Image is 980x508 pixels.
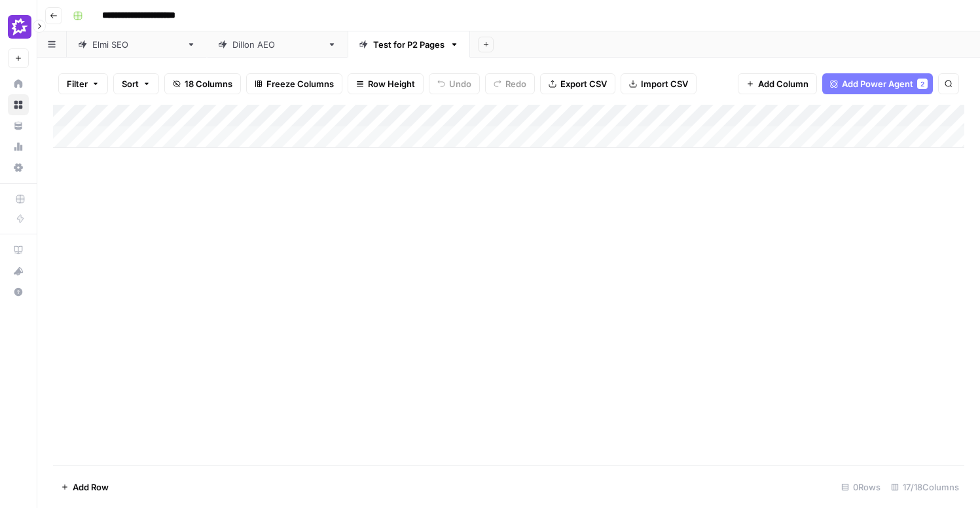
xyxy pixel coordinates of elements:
a: Usage [8,136,29,157]
button: Add Column [738,73,817,94]
span: Row Height [368,77,415,90]
span: Redo [505,77,526,90]
button: Sort [113,73,159,94]
button: What's new? [8,261,29,281]
a: Test for P2 Pages [348,31,470,58]
span: Sort [122,77,139,90]
span: Add Power Agent [842,77,913,90]
span: Export CSV [560,77,607,90]
div: 2 [917,79,928,89]
div: Test for P2 Pages [373,38,445,51]
button: Redo [485,73,535,94]
img: Gong Logo [8,15,31,39]
div: 0 Rows [836,477,886,498]
a: Your Data [8,115,29,136]
a: Home [8,73,29,94]
button: 18 Columns [164,73,241,94]
a: Browse [8,94,29,115]
button: Freeze Columns [246,73,342,94]
button: Row Height [348,73,424,94]
button: Add Power Agent2 [822,73,933,94]
a: [PERSON_NAME] AEO [207,31,348,58]
div: 17/18 Columns [886,477,964,498]
a: AirOps Academy [8,240,29,261]
div: [PERSON_NAME] AEO [232,38,322,51]
a: [PERSON_NAME] SEO [67,31,207,58]
button: Undo [429,73,480,94]
span: 2 [920,79,924,89]
span: Freeze Columns [266,77,334,90]
button: Workspace: Gong [8,10,29,43]
span: Import CSV [641,77,688,90]
button: Export CSV [540,73,615,94]
span: Add Column [758,77,808,90]
span: Add Row [73,481,109,494]
span: Filter [67,77,88,90]
span: 18 Columns [185,77,232,90]
button: Import CSV [621,73,697,94]
a: Settings [8,157,29,178]
button: Add Row [53,477,117,498]
div: What's new? [9,261,28,281]
button: Help + Support [8,281,29,302]
div: [PERSON_NAME] SEO [92,38,181,51]
button: Filter [58,73,108,94]
span: Undo [449,77,471,90]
